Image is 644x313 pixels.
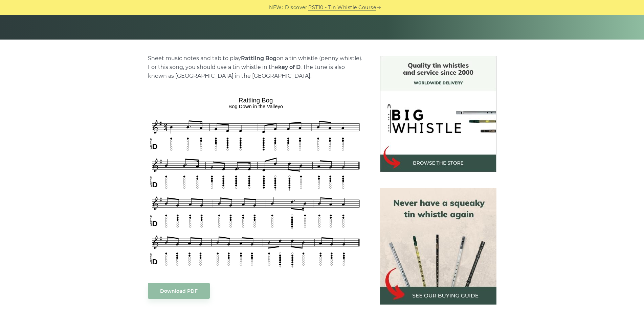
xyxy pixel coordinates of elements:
[241,55,276,62] strong: Rattling Bog
[148,283,210,299] a: Download PDF
[278,64,301,70] strong: key of D
[380,56,496,172] img: BigWhistle Tin Whistle Store
[269,4,283,11] span: NEW:
[148,94,364,269] img: Rattling Bog Tin Whistle Tab & Sheet Music
[148,54,364,80] p: Sheet music notes and tab to play on a tin whistle (penny whistle). For this song, you should use...
[308,4,376,11] a: PST10 - Tin Whistle Course
[380,188,496,305] img: tin whistle buying guide
[285,4,307,11] span: Discover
